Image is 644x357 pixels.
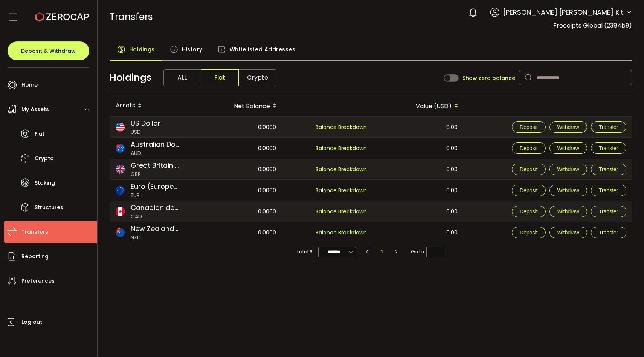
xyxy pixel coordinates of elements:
span: Deposit [520,124,537,130]
span: Balance Breakdown [316,123,367,132]
span: Withdraw [557,166,579,172]
button: Withdraw [549,121,587,133]
span: Log out [21,317,42,328]
span: EUR [131,192,179,199]
span: Deposit [520,187,537,193]
span: US Dollar [131,118,160,128]
span: Transfers [110,10,153,23]
div: 0.00 [374,222,464,243]
span: Transfer [599,145,618,151]
div: 0.0000 [192,201,282,222]
span: New Zealand Dollar [131,224,179,234]
button: Withdraw [549,185,587,196]
span: Preferences [21,276,55,287]
button: Transfer [591,185,626,196]
span: Canadian dollar [131,202,179,213]
div: Net Balance [192,100,283,112]
span: Staking [35,178,55,188]
span: Total 6 [296,247,313,257]
span: Australian Dollar [131,139,179,149]
span: Structures [35,202,63,213]
li: 1 [375,247,389,257]
span: My Assets [21,104,49,115]
img: nzd_portfolio.svg [116,228,125,237]
button: Deposit [512,142,545,154]
span: History [182,42,203,57]
span: Fiat [35,129,44,139]
img: cad_portfolio.svg [116,207,125,216]
div: Assets [110,100,192,112]
div: 0.0000 [192,138,282,159]
div: 0.00 [374,180,464,201]
span: Crypto [239,69,276,86]
button: Deposit [512,206,545,217]
button: Deposit [512,185,545,196]
button: Transfer [591,121,626,133]
span: Show zero balance [462,75,515,81]
button: Withdraw [549,206,587,217]
div: 0.0000 [192,180,282,201]
span: Balance Breakdown [316,144,367,153]
span: Deposit [520,230,537,236]
span: Withdraw [557,230,579,236]
button: Deposit [512,121,545,133]
span: Holdings [110,70,151,85]
span: Home [21,80,38,90]
button: Deposit & Withdraw [8,41,89,60]
div: 0.00 [374,201,464,222]
span: Transfer [599,124,618,130]
span: Withdraw [557,187,579,193]
span: NZD [131,234,179,242]
button: Deposit [512,164,545,175]
button: Withdraw [549,164,587,175]
span: Great Britain Pound [131,160,179,170]
span: Balance Breakdown [316,207,367,216]
button: Deposit [512,227,545,238]
iframe: Chat Widget [554,276,644,357]
div: 0.0000 [192,117,282,137]
span: Deposit [520,145,537,151]
div: 0.00 [374,159,464,179]
span: CAD [131,213,179,221]
span: Whitelisted Addresses [230,42,296,57]
span: Transfers [21,227,48,237]
button: Transfer [591,227,626,238]
img: usd_portfolio.svg [116,123,125,132]
div: 0.0000 [192,222,282,243]
img: eur_portfolio.svg [116,186,125,195]
span: Balance Breakdown [316,228,367,237]
div: 0.00 [374,138,464,159]
button: Withdraw [549,142,587,154]
span: Withdraw [557,208,579,215]
span: Deposit [520,166,537,172]
img: aud_portfolio.svg [116,144,125,153]
span: USD [131,128,160,136]
span: GBP [131,170,179,178]
span: [PERSON_NAME] [PERSON_NAME] Kit [503,7,624,17]
span: Holdings [129,42,155,57]
button: Transfer [591,206,626,217]
span: Deposit [520,208,537,215]
span: Freceipts Global (2384b9) [553,21,632,30]
div: 0.0000 [192,159,282,179]
button: Transfer [591,142,626,154]
span: Withdraw [557,145,579,151]
span: Balance Breakdown [316,186,367,195]
div: 0.00 [374,117,464,137]
span: Transfer [599,230,618,236]
button: Withdraw [549,227,587,238]
span: Deposit & Withdraw [21,48,76,54]
span: Reporting [21,251,49,262]
span: ALL [163,69,201,86]
button: Transfer [591,164,626,175]
span: Withdraw [557,124,579,130]
span: Transfer [599,166,618,172]
div: Value (USD) [374,100,464,112]
span: Transfer [599,187,618,193]
span: Crypto [35,153,54,164]
span: Euro (European Monetary Unit) [131,181,179,192]
span: Go to [411,247,445,257]
span: Fiat [201,69,239,86]
span: AUD [131,149,179,157]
